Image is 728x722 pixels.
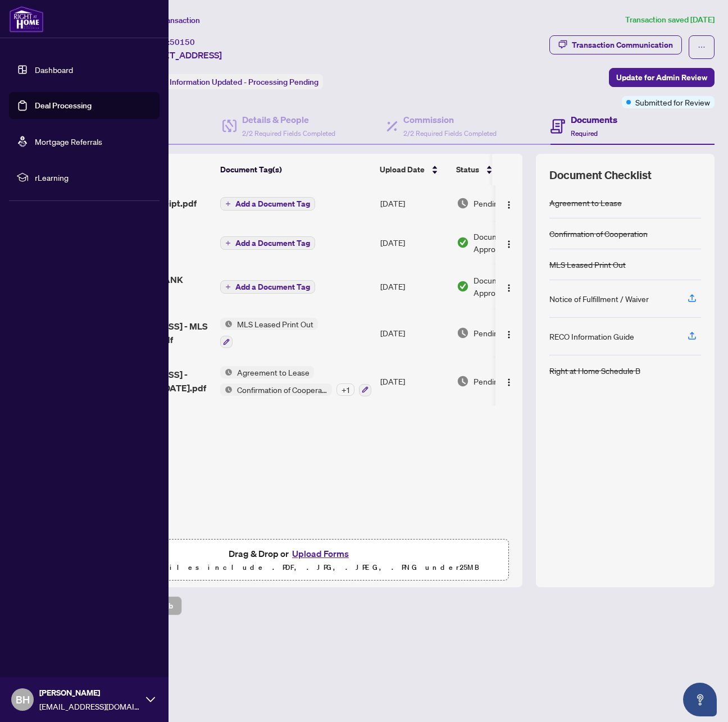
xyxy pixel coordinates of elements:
button: Add a Document Tag [220,197,315,211]
img: Document Status [457,197,469,209]
div: RECO Information Guide [549,330,634,342]
span: Drag & Drop orUpload FormsSupported files include .PDF, .JPG, .JPEG, .PNG under25MB [72,540,508,581]
span: Add a Document Tag [235,239,310,247]
button: Logo [500,277,518,295]
a: Dashboard [35,65,73,75]
span: Submitted for Review [635,96,710,108]
button: Logo [500,194,518,212]
td: [DATE] [376,357,452,405]
h4: Commission [403,113,497,126]
button: Add a Document Tag [220,280,315,294]
span: Status [456,163,479,176]
div: Transaction Communication [572,36,673,54]
span: 2/2 Required Fields Completed [403,129,497,138]
img: Logo [504,240,513,249]
img: Logo [504,284,513,293]
img: Document Status [457,375,469,387]
span: plus [225,284,231,290]
div: + 1 [336,383,354,396]
div: Confirmation of Cooperation [549,227,648,240]
button: Update for Admin Review [609,68,715,87]
a: Mortgage Referrals [35,136,102,147]
td: [DATE] [376,185,452,221]
span: [EMAIL_ADDRESS][DOMAIN_NAME] [39,700,140,712]
button: Add a Document Tag [220,197,315,211]
button: Open asap [683,683,717,716]
span: ellipsis [698,43,706,51]
a: Deal Processing [35,100,92,111]
span: Required [571,129,598,138]
td: [DATE] [376,309,452,357]
td: [DATE] [376,264,452,309]
span: plus [225,201,231,207]
img: Document Status [457,280,469,293]
div: Right at Home Schedule B [549,364,640,377]
span: 50150 [170,37,195,47]
span: Pending Review [474,197,530,209]
button: Logo [500,234,518,252]
span: Add a Document Tag [235,200,310,208]
img: Logo [504,378,513,387]
span: Pending Review [474,375,530,387]
span: Update for Admin Review [616,68,707,86]
span: Document Approved [474,230,543,255]
span: Information Updated - Processing Pending [170,77,319,87]
h4: Details & People [242,113,335,126]
article: Transaction saved [DATE] [625,13,715,26]
span: Confirmation of Cooperation [233,383,332,396]
th: Status [452,154,547,185]
span: Add a Document Tag [235,283,310,291]
img: Logo [504,200,513,209]
span: rLearning [35,171,152,184]
img: Status Icon [220,383,233,396]
td: [DATE] [376,221,452,264]
span: 2/2 Required Fields Completed [242,129,335,138]
div: MLS Leased Print Out [549,258,626,271]
button: Status IconAgreement to LeaseStatus IconConfirmation of Cooperation+1 [220,366,371,396]
div: Notice of Fulfillment / Waiver [549,293,649,305]
span: plus [225,240,231,246]
img: Status Icon [220,318,233,330]
button: Logo [500,324,518,342]
th: Document Tag(s) [216,154,375,185]
img: Document Status [457,327,469,339]
button: Add a Document Tag [220,236,315,250]
img: logo [9,6,44,33]
h4: Documents [571,113,617,126]
span: Upload Date [380,163,425,176]
span: Agreement to Lease [233,366,314,378]
span: BH [16,692,30,707]
div: Agreement to Lease [549,197,622,209]
span: [PERSON_NAME] [39,687,140,699]
div: Status: [139,74,323,89]
button: Add a Document Tag [220,280,315,294]
img: Logo [504,330,513,339]
button: Logo [500,372,518,390]
img: Document Status [457,236,469,249]
span: Drag & Drop or [229,546,352,561]
span: View Transaction [140,15,200,25]
button: Status IconMLS Leased Print Out [220,318,318,348]
img: Status Icon [220,366,233,378]
button: Transaction Communication [549,35,682,54]
p: Supported files include .PDF, .JPG, .JPEG, .PNG under 25 MB [79,561,502,574]
th: Upload Date [375,154,452,185]
span: [STREET_ADDRESS] [139,48,222,62]
span: Document Checklist [549,167,652,183]
span: MLS Leased Print Out [233,318,318,330]
span: Pending Review [474,327,530,339]
button: Upload Forms [289,546,352,561]
button: Add a Document Tag [220,236,315,250]
span: Document Approved [474,274,543,299]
